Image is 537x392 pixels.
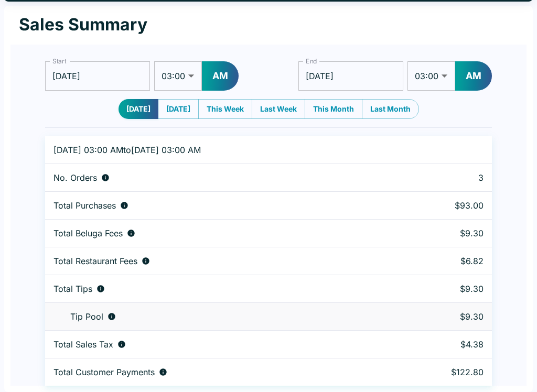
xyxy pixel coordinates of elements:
[53,367,380,377] div: Total amount paid for orders by diners
[53,339,113,350] p: Total Sales Tax
[305,99,362,119] button: This Month
[53,200,380,211] div: Aggregate order subtotals
[53,256,137,266] p: Total Restaurant Fees
[53,339,380,350] div: Sales tax paid by diners
[53,284,92,294] p: Total Tips
[52,57,66,66] label: Start
[53,228,380,238] div: Fees paid by diners to Beluga
[306,57,317,66] label: End
[202,61,239,91] button: AM
[53,228,123,238] p: Total Beluga Fees
[70,311,103,322] p: Tip Pool
[119,99,158,119] button: [DATE]
[455,61,492,91] button: AM
[53,311,380,322] div: Tips unclaimed by a waiter
[158,99,199,119] button: [DATE]
[53,284,380,294] div: Combined individual and pooled tips
[298,61,403,91] input: Choose date, selected date is Sep 4, 2025
[53,367,155,377] p: Total Customer Payments
[53,256,380,266] div: Fees paid by diners to restaurant
[397,172,484,183] p: 3
[252,99,305,119] button: Last Week
[397,284,484,294] p: $9.30
[397,256,484,266] p: $6.82
[397,339,484,350] p: $4.38
[45,61,150,91] input: Choose date, selected date is Sep 3, 2025
[53,145,380,155] p: [DATE] 03:00 AM to [DATE] 03:00 AM
[53,200,116,211] p: Total Purchases
[19,14,147,35] h1: Sales Summary
[397,200,484,211] p: $93.00
[53,172,380,183] div: Number of orders placed
[53,172,97,183] p: No. Orders
[397,228,484,238] p: $9.30
[397,367,484,377] p: $122.80
[362,99,419,119] button: Last Month
[397,311,484,322] p: $9.30
[198,99,252,119] button: This Week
